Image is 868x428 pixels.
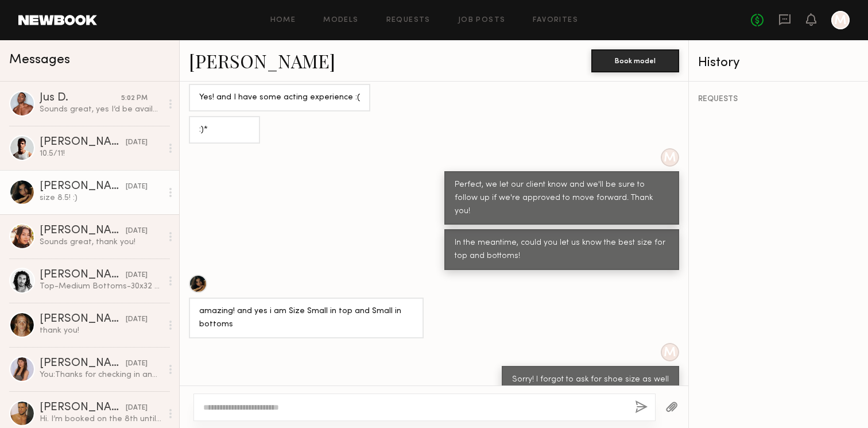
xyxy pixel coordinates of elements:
[270,17,296,24] a: Home
[455,179,669,218] div: Perfect, we let our client know and we'll be sure to follow up if we're approved to move forward....
[386,17,431,24] a: Requests
[40,192,162,203] div: size 8.5! :)
[40,92,121,104] div: Jus D.
[40,104,162,115] div: Sounds great, yes I’d be available for that. My sizes are as follows: Top: Medium Pants: Medium o...
[40,269,126,281] div: [PERSON_NAME]
[40,237,162,248] div: Sounds great, thank you!
[591,49,679,72] button: Book model
[9,53,70,67] span: Messages
[323,17,358,24] a: Models
[458,17,506,24] a: Job Posts
[40,314,126,325] div: [PERSON_NAME]
[40,148,162,159] div: 10.5/11!
[512,373,669,387] div: Sorry! I forgot to ask for shoe size as well
[40,325,162,336] div: thank you!
[40,181,126,192] div: [PERSON_NAME]
[121,93,148,104] div: 5:02 PM
[189,48,335,73] a: [PERSON_NAME]
[126,358,148,369] div: [DATE]
[126,403,148,414] div: [DATE]
[199,305,413,331] div: amazing! and yes i am Size Small in top and Small in bottoms
[40,414,162,425] div: Hi. I’m booked on the 8th until 1pm
[40,137,126,148] div: [PERSON_NAME]
[126,182,148,192] div: [DATE]
[40,369,162,380] div: You: Thanks for checking in and yes we'd like to hold! Still confirming a few details with our cl...
[126,314,148,325] div: [DATE]
[40,281,162,292] div: Top-Medium Bottoms-30x32 Shoes-10.5
[455,237,669,263] div: In the meantime, could you let us know the best size for top and bottoms!
[831,11,850,29] a: M
[40,402,126,414] div: [PERSON_NAME]
[40,225,126,237] div: [PERSON_NAME]
[698,95,859,103] div: REQUESTS
[126,226,148,237] div: [DATE]
[126,137,148,148] div: [DATE]
[698,56,859,70] div: History
[533,17,578,24] a: Favorites
[199,91,360,105] div: Yes! and I have some acting experience :(
[40,358,126,369] div: [PERSON_NAME]
[126,270,148,281] div: [DATE]
[591,55,679,65] a: Book model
